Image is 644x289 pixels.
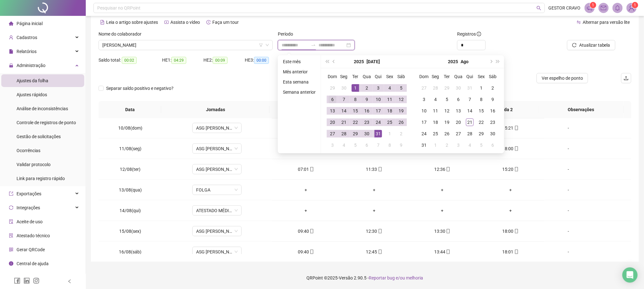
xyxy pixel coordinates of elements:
[464,94,476,105] td: 2025-08-07
[386,141,394,149] div: 8
[443,141,451,149] div: 2
[476,82,487,94] td: 2025-08-01
[418,117,430,128] td: 2025-08-17
[432,107,439,115] div: 11
[338,94,350,105] td: 2025-07-07
[397,130,405,138] div: 2
[542,75,583,82] span: Ver espelho de ponto
[350,128,361,139] td: 2025-07-29
[280,78,318,86] li: Esta semana
[514,167,519,171] span: mobile
[352,84,359,92] div: 1
[329,84,336,92] div: 29
[495,55,502,68] button: super-next-year
[453,128,464,139] td: 2025-08-27
[455,96,462,103] div: 6
[350,139,361,151] td: 2025-08-05
[487,71,498,82] th: Sáb
[418,82,430,94] td: 2025-07-27
[352,141,359,149] div: 5
[538,101,624,118] th: Observações
[432,84,439,92] div: 28
[361,94,373,105] td: 2025-07-09
[119,146,141,151] span: 11/08(seg)
[624,76,629,81] span: upload
[340,118,348,126] div: 21
[567,40,615,50] button: Atualizar tabela
[170,20,200,25] span: Assista o vídeo
[9,247,13,252] span: qrcode
[384,117,395,128] td: 2025-07-25
[171,57,186,64] span: 04:29
[373,94,384,105] td: 2025-07-10
[17,49,37,54] span: Relatórios
[361,82,373,94] td: 2025-07-02
[9,49,13,54] span: file
[441,139,453,151] td: 2025-09-02
[196,206,238,215] span: ATESTADO MÉDICO
[280,58,318,65] li: Este mês
[430,128,441,139] td: 2025-08-25
[464,128,476,139] td: 2025-08-28
[477,32,481,36] span: info-circle
[577,20,581,24] span: swap
[9,219,13,224] span: audit
[102,40,269,50] span: FLORISVALDO TEIXEIRA CHAGAS
[259,43,263,47] span: filter
[278,30,297,37] label: Período
[397,141,405,149] div: 9
[466,130,474,138] div: 28
[384,139,395,151] td: 2025-08-08
[413,166,471,173] div: 12:36
[430,94,441,105] td: 2025-08-04
[489,96,497,103] div: 9
[363,84,371,92] div: 2
[482,124,539,131] div: 15:21
[122,57,137,64] span: 00:02
[397,96,405,103] div: 12
[487,55,494,68] button: next-year
[587,5,593,11] span: notification
[9,205,13,210] span: sync
[430,71,441,82] th: Seg
[99,30,146,37] label: Nome do colaborador
[384,105,395,117] td: 2025-07-18
[363,141,371,149] div: 6
[17,134,61,139] span: Gestão de solicitações
[9,233,13,238] span: solution
[99,101,161,118] th: Data
[464,82,476,94] td: 2025-07-31
[489,118,497,126] div: 23
[420,107,428,115] div: 10
[579,42,610,49] span: Atualizar tabela
[327,94,338,105] td: 2025-07-06
[17,78,48,83] span: Ajustes da folha
[106,20,158,25] span: Leia o artigo sobre ajustes
[17,176,65,181] span: Link para registro rápido
[418,94,430,105] td: 2025-08-03
[397,84,405,92] div: 5
[374,141,382,149] div: 7
[590,2,596,8] sup: 1
[453,94,464,105] td: 2025-08-06
[601,5,606,11] span: mail
[361,105,373,117] td: 2025-07-16
[265,43,269,47] span: down
[455,130,462,138] div: 27
[277,124,335,131] div: 07:02
[487,117,498,128] td: 2025-08-23
[572,43,577,47] span: reload
[627,3,636,13] img: 56371
[384,128,395,139] td: 2025-08-01
[487,105,498,117] td: 2025-08-16
[277,166,335,173] div: 07:01
[476,71,487,82] th: Sex
[420,96,428,103] div: 3
[17,247,45,252] span: Gerar QRCode
[196,165,238,174] span: ASG MARIO CRAVO 09:40 ÀS 18H
[443,84,451,92] div: 29
[311,43,316,48] span: to
[443,118,451,126] div: 19
[487,128,498,139] td: 2025-08-30
[489,84,497,92] div: 2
